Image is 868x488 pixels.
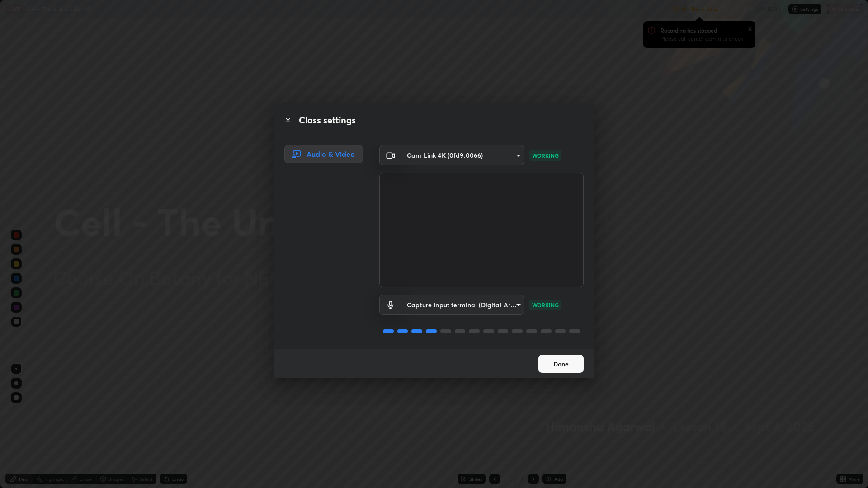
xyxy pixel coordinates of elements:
p: WORKING [532,301,559,309]
div: Cam Link 4K (0fd9:0066) [401,295,524,315]
p: WORKING [532,151,559,160]
div: Audio & Video [284,145,363,163]
div: Cam Link 4K (0fd9:0066) [401,145,524,165]
button: Done [538,355,584,373]
h2: Class settings [299,113,356,127]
